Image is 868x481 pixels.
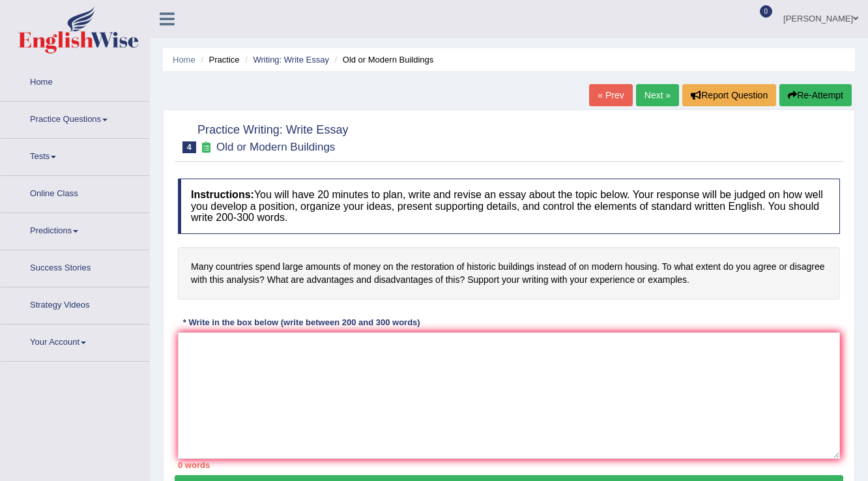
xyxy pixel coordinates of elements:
[178,121,348,153] h2: Practice Writing: Write Essay
[199,141,213,154] small: Exam occurring question
[216,141,335,153] small: Old or Modern Buildings
[1,325,149,357] a: Your Account
[682,84,776,106] button: Report Question
[636,84,679,106] a: Next »
[1,213,149,246] a: Predictions
[178,179,840,234] h4: You will have 20 minutes to plan, write and revise an essay about the topic below. Your response ...
[1,287,149,320] a: Strategy Videos
[1,176,149,209] a: Online Class
[1,139,149,171] a: Tests
[197,53,239,66] li: Practice
[178,316,425,328] div: * Write in the box below (write between 200 and 300 words)
[779,84,852,106] button: Re-Attempt
[178,247,840,300] h4: Many countries spend large amounts of money on the restoration of historic buildings instead of o...
[178,459,840,471] div: 0 words
[589,84,632,106] a: « Prev
[760,5,773,18] span: 0
[182,141,196,153] span: 4
[1,65,149,97] a: Home
[191,189,254,200] b: Instructions:
[253,55,329,65] a: Writing: Write Essay
[332,53,434,66] li: Old or Modern Buildings
[1,102,149,134] a: Practice Questions
[1,250,149,283] a: Success Stories
[173,55,195,65] a: Home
